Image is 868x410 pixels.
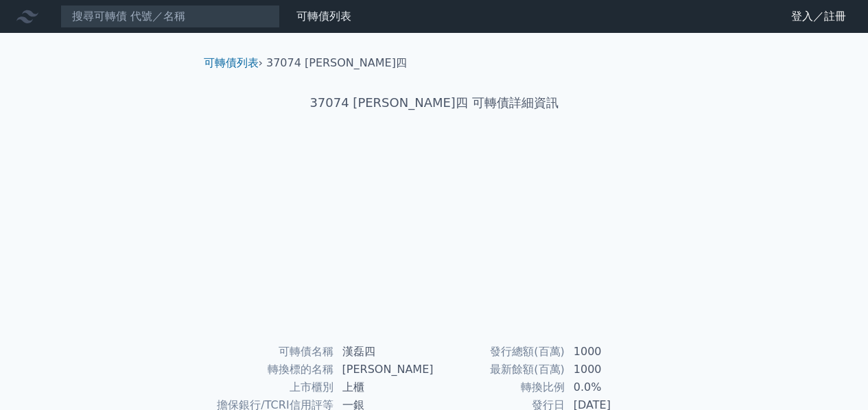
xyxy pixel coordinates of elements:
td: 上市櫃別 [209,378,334,396]
td: 1000 [565,343,659,361]
td: 發行總額(百萬) [434,343,565,361]
a: 可轉債列表 [296,10,351,23]
td: 上櫃 [334,378,434,396]
td: 最新餘額(百萬) [434,361,565,378]
input: 搜尋可轉債 代號／名稱 [60,5,280,28]
td: 可轉債名稱 [209,343,334,361]
td: 1000 [565,361,659,378]
td: 0.0% [565,378,659,396]
a: 可轉債列表 [204,56,259,69]
h1: 37074 [PERSON_NAME]四 可轉債詳細資訊 [193,93,676,112]
li: 37074 [PERSON_NAME]四 [266,55,407,71]
a: 登入／註冊 [780,5,857,27]
td: 漢磊四 [334,343,434,361]
td: 轉換比例 [434,378,565,396]
td: [PERSON_NAME] [334,361,434,378]
li: › [204,55,263,71]
td: 轉換標的名稱 [209,361,334,378]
